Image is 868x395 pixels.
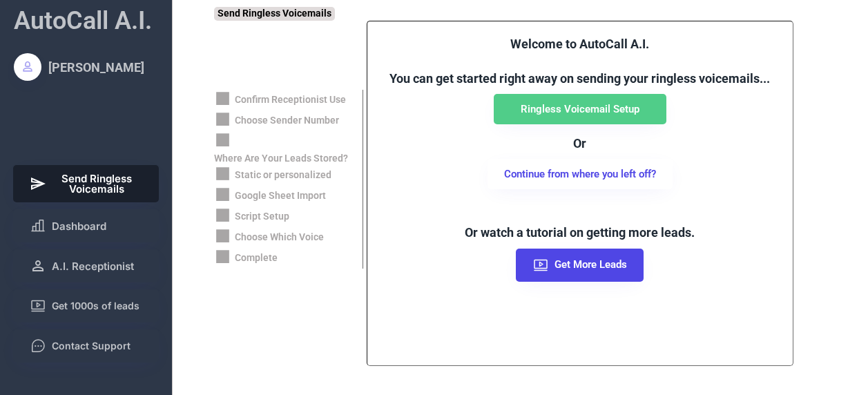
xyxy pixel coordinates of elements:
[235,114,339,128] div: Choose Sender Number
[48,59,144,76] div: [PERSON_NAME]
[52,341,131,351] span: Contact Support
[52,301,139,311] span: Get 1000s of leads
[13,165,160,202] button: Send Ringless Voicemails
[14,3,152,38] div: AutoCall A.I.
[214,152,348,166] div: Where Are Your Leads Stored?
[52,261,134,271] span: A.I. Receptionist
[235,251,278,265] div: Complete
[235,93,346,107] div: Confirm Receptionist Use
[235,231,324,244] div: Choose Which Voice
[13,249,160,282] button: A.I. Receptionist
[235,168,331,182] div: Static or personalized
[13,329,160,363] button: Contact Support
[494,94,666,124] button: Ringless Voicemail Setup
[235,189,326,203] div: Google Sheet Import
[389,37,770,86] font: Welcome to AutoCall A.I. You can get started right away on sending your ringless voicemails...
[573,136,586,151] font: Or
[52,173,143,194] span: Send Ringless Voicemails
[554,260,627,270] span: Get More Leads
[214,7,335,21] div: Send Ringless Voicemails
[465,225,695,240] font: Or watch a tutorial on getting more leads.
[235,210,289,224] div: Script Setup
[13,289,160,322] button: Get 1000s of leads
[52,221,106,231] span: Dashboard
[488,159,673,189] button: Continue from where you left off?
[13,209,160,242] button: Dashboard
[516,249,644,282] button: Get More Leads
